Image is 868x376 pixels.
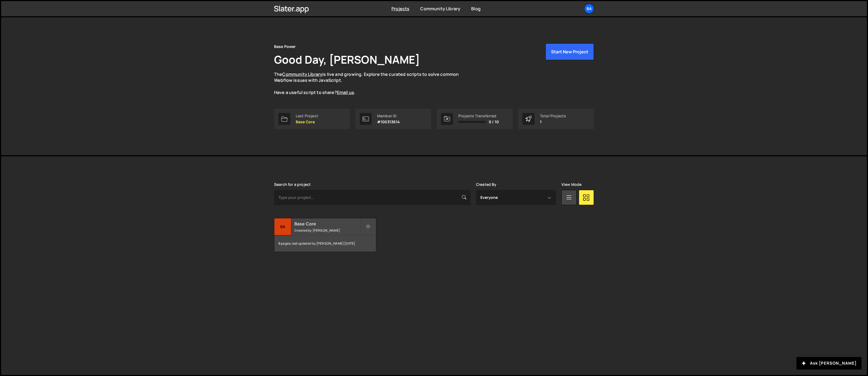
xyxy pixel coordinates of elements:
[471,6,481,12] a: Blog
[540,120,566,124] p: 1
[274,182,311,187] label: Search for a project
[274,190,471,205] input: Type your project...
[391,6,409,12] a: Projects
[274,235,376,252] div: 8 pages, last updated by [PERSON_NAME] [DATE]
[282,71,322,77] a: Community Library
[561,182,581,187] label: View Mode
[274,52,420,67] h1: Good Day, [PERSON_NAME]
[545,43,594,60] button: Start New Project
[296,114,318,118] div: Last Project
[274,218,376,252] a: Ba Base Core Created by [PERSON_NAME] 8 pages, last updated by [PERSON_NAME] [DATE]
[274,43,296,50] div: Base Power
[294,221,360,227] h2: Base Core
[274,218,291,235] div: Ba
[274,109,350,129] a: Last Project Base Core
[476,182,497,187] label: Created By
[584,4,594,14] a: Ba
[377,114,400,118] div: Member ID
[377,120,400,124] p: #100313614
[540,114,566,118] div: Total Projects
[489,120,499,124] span: 0 / 10
[296,120,318,124] p: Base Core
[294,228,360,233] small: Created by [PERSON_NAME]
[420,6,460,12] a: Community Library
[337,89,354,95] a: Email us
[274,71,469,96] p: The is live and growing. Explore the curated scripts to solve common Webflow issues with JavaScri...
[458,114,499,118] div: Projects Transferred
[796,357,861,369] button: Ask [PERSON_NAME]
